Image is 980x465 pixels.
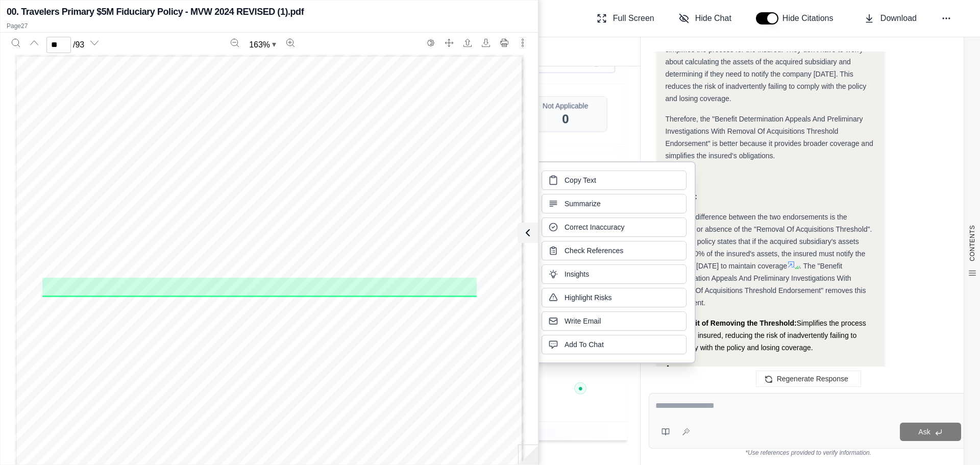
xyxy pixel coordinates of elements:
[7,5,304,19] h2: 00. Travelers Primary $5M Fiduciary Policy - MVW 2024 REVISED (1).pdf
[649,449,968,457] div: *Use references provided to verify information.
[117,288,159,296] span: Subsidiary
[411,288,477,296] span: as reflected in the
[176,307,201,315] span: Policy
[542,241,687,260] button: Check References
[358,288,409,296] span: Organization
[542,217,687,237] button: Correct Inaccuracy
[665,115,873,160] span: Therefore, the "Benefit Determination Appeals And Preliminary Investigations With Removal Of Acqu...
[8,35,24,51] button: Search
[45,233,109,241] span: It is agreed that:
[542,194,687,213] button: Summarize
[137,298,479,306] span: most recent fiscal year-end financial statement; or (2) the acquisition or formation occurs less
[565,339,604,350] span: Add To Chat
[319,251,326,259] span: L.
[77,298,135,306] span: Organization’s
[7,22,532,30] p: Page 27
[459,35,476,51] button: Open file
[542,311,687,331] button: Write Email
[326,288,356,296] span: Insured
[675,8,736,29] button: Hide Chat
[127,160,410,169] span: NEWLY ACQUIRED OR FORMED SUBSIDIARIES ENDORSEMENT
[543,101,588,111] span: Not Applicable
[423,35,439,51] button: Switch to the dark theme
[129,123,407,131] span: THIS ENDORSEMENT CHANGES THE POLICY. PLEASE READ IT CAREFULLY.
[565,199,601,209] span: Summarize
[46,37,71,53] input: Enter a page number
[565,316,601,326] span: Write Email
[565,175,596,185] span: Copy Text
[565,246,623,256] span: Check References
[593,8,658,29] button: Full Screen
[45,261,129,269] span: Terms and Conditions:
[578,384,583,393] span: ●
[314,251,317,259] span: ,
[26,35,42,51] button: Previous page
[282,35,299,51] button: Zoom in
[542,264,687,284] button: Insights
[229,307,231,315] span: .
[695,12,731,25] span: Hide Chat
[45,298,75,306] span: Insured
[478,35,494,51] button: Download
[675,319,796,327] span: Benefit of Removing the Threshold:
[665,33,866,103] span: Now, let's consider the benefits of removing this threshold. It simplifies the process for the in...
[251,251,260,259] span: III.
[565,269,589,279] span: Insights
[665,364,693,372] strong: Answer:
[613,12,654,25] span: Full Screen
[880,12,917,25] span: Download
[665,213,872,270] span: The core difference between the two endorsements is the presence or absence of the "Removal Of Ac...
[968,225,976,261] span: CONTENTS
[245,37,280,53] button: Zoom document
[46,199,116,207] span: Fiduciary Liability
[565,222,624,232] span: Correct Inaccuracy
[542,170,687,190] button: Copy Text
[45,251,249,259] span: The following replaces the second paragraph of section
[73,39,84,51] span: / 93
[45,307,174,315] span: than 90 days prior to the end of the
[496,35,512,51] button: Print
[756,371,861,387] button: Regenerate Response
[860,8,921,29] button: Download
[45,279,475,287] span: The 90 day notice requirement and the 90-day limitation of coverage will not apply provided that:...
[227,35,243,51] button: Zoom out
[918,428,930,436] span: Ask
[203,307,229,315] span: Period
[86,35,103,51] button: Next page
[575,382,587,398] button: ●
[391,251,480,259] span: of the Liability Coverage
[565,292,612,303] span: Highlight Risks
[777,375,848,383] span: Regenerate Response
[45,185,195,193] span: This endorsement modifies the following:
[45,288,115,296] span: acquired or formed
[249,39,270,51] span: 163 %
[782,12,840,25] span: Hide Citations
[161,288,323,296] span: do not exceed 35% of the total assets of the
[73,150,465,159] span: ACQUISITIONS CONDITION TO PROVIDE 35% AUTOMATIC COVERAGE THRESHOLD FOR
[542,288,687,307] button: Highlight Risks
[441,35,457,51] button: Full screen
[542,335,687,354] button: Add To Chat
[514,35,531,51] button: More actions
[675,319,866,352] span: Simplifies the process for the insured, reducing the risk of inadvertently failing to comply with...
[562,111,569,128] span: 0
[900,423,961,441] button: Ask
[329,251,389,259] span: ACQUISITIONS
[262,251,314,259] span: CONDITIONS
